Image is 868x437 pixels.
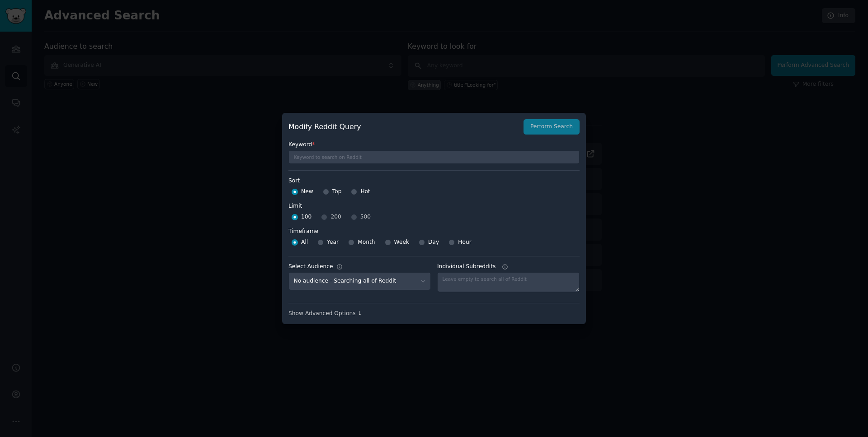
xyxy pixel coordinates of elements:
[358,238,375,246] span: Month
[301,238,308,246] span: All
[301,188,313,196] span: New
[288,224,580,236] label: Timeframe
[301,213,311,221] span: 100
[288,150,580,164] input: Keyword to search on Reddit
[288,263,333,271] div: Select Audience
[288,310,580,318] div: Show Advanced Options ↓
[428,238,439,246] span: Day
[288,202,302,210] div: Limit
[458,238,472,246] span: Hour
[394,238,410,246] span: Week
[288,141,580,149] label: Keyword
[288,177,580,185] label: Sort
[332,188,342,196] span: Top
[360,188,370,196] span: Hot
[327,238,339,246] span: Year
[437,263,580,271] label: Individual Subreddits
[288,121,519,133] h2: Modify Reddit Query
